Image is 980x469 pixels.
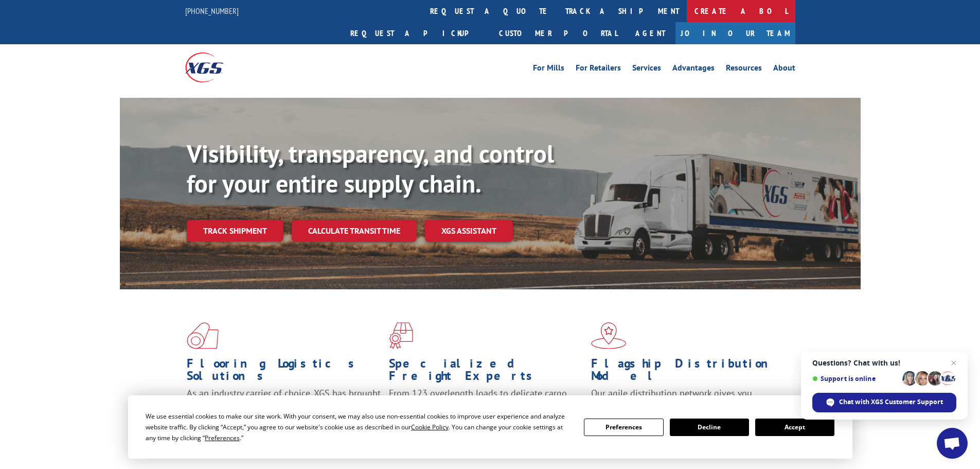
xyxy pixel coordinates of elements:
div: Cookie Consent Prompt [128,395,852,459]
b: Visibility, transparency, and control for your entire supply chain. [187,137,554,199]
a: Open chat [937,428,968,459]
a: Calculate transit time [292,220,417,242]
a: Resources [726,64,762,75]
span: Support is online [812,375,899,383]
button: Decline [670,419,749,436]
h1: Flooring Logistics Solutions [187,357,381,387]
p: From 123 overlength loads to delicate cargo, our experienced staff knows the best way to move you... [389,387,583,433]
img: xgs-icon-total-supply-chain-intelligence-red [187,322,219,349]
a: Customer Portal [491,22,625,44]
span: Cookie Policy [411,423,449,431]
img: xgs-icon-focused-on-flooring-red [389,322,413,349]
a: Join Our Team [675,22,795,44]
div: We use essential cookies to make our site work. With your consent, we may also use non-essential ... [146,411,572,443]
span: Chat with XGS Customer Support [812,393,956,412]
span: As an industry carrier of choice, XGS has brought innovation and dedication to flooring logistics... [187,387,381,424]
a: Request a pickup [343,22,491,44]
span: Chat with XGS Customer Support [839,397,943,407]
img: xgs-icon-flagship-distribution-model-red [591,322,627,349]
h1: Flagship Distribution Model [591,357,786,387]
span: Questions? Chat with us! [812,359,956,367]
a: Advantages [672,64,715,75]
a: For Retailers [576,64,621,75]
h1: Specialized Freight Experts [389,357,583,387]
a: Services [632,64,661,75]
span: Preferences [205,433,240,442]
a: For Mills [533,64,564,75]
a: [PHONE_NUMBER] [185,6,239,16]
button: Preferences [584,419,663,436]
a: Track shipment [187,220,283,241]
a: XGS ASSISTANT [425,220,513,242]
button: Accept [755,419,834,436]
a: Agent [625,22,675,44]
a: About [773,64,795,75]
span: Our agile distribution network gives you nationwide inventory management on demand. [591,387,780,411]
